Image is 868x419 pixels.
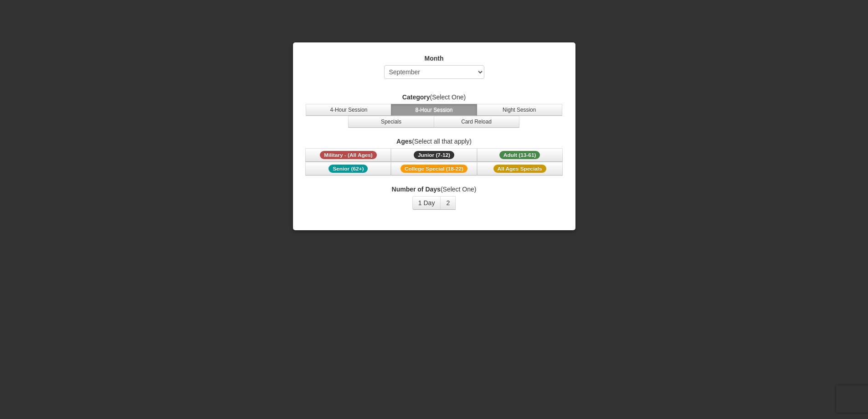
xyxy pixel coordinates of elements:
label: (Select One) [304,93,564,102]
label: (Select One) [304,185,564,194]
button: 8-Hour Session [391,104,477,116]
span: Adult (13-61) [499,151,540,159]
span: College Special (18-22) [401,165,467,173]
span: Senior (62+) [329,165,368,173]
button: College Special (18-22) [391,162,477,176]
strong: Month [425,55,444,62]
button: 4-Hour Session [306,104,391,116]
button: 2 [440,196,456,210]
span: All Ages Specials [493,165,546,173]
span: Military - (All Ages) [320,151,377,159]
button: Military - (All Ages) [305,148,391,162]
span: Junior (7-12) [414,151,454,159]
strong: Category [402,93,430,101]
button: Night Session [477,104,562,116]
strong: Number of Days [392,186,441,193]
button: Adult (13-61) [477,148,563,162]
button: 1 Day [412,196,441,210]
button: Junior (7-12) [391,148,477,162]
button: Senior (62+) [305,162,391,176]
strong: Ages [396,138,412,145]
button: All Ages Specials [477,162,563,176]
button: Card Reload [434,116,519,128]
button: Specials [348,116,434,128]
label: (Select all that apply) [304,137,564,146]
